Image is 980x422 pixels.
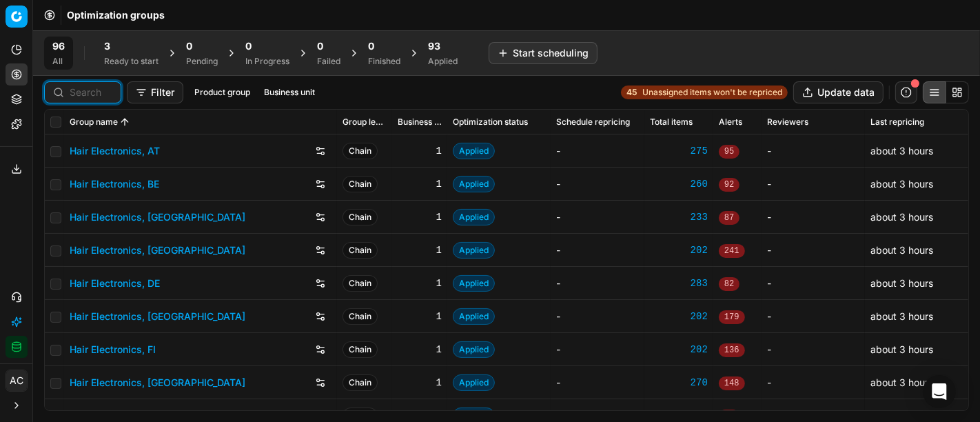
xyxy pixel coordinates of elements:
[343,275,378,292] span: Chain
[428,39,440,53] span: 93
[104,56,159,67] div: Ready to start
[762,234,865,267] td: -
[767,117,808,128] span: Reviewers
[551,366,644,399] td: -
[551,267,644,300] td: -
[368,39,374,53] span: 0
[650,343,708,356] a: 202
[642,87,782,98] span: Unassigned items won't be repriced
[70,117,118,128] span: Group name
[762,201,865,234] td: -
[245,39,252,53] span: 0
[870,244,933,256] span: about 3 hours
[650,144,708,158] a: 275
[398,376,442,390] div: 1
[551,134,644,168] td: -
[453,209,495,225] span: Applied
[343,242,378,259] span: Chain
[398,177,442,191] div: 1
[245,56,289,67] div: In Progress
[70,243,245,257] a: Hair Electronics, [GEOGRAPHIC_DATA]
[453,117,528,128] span: Optimization status
[551,201,644,234] td: -
[719,145,739,159] span: 95
[870,117,924,128] span: Last repricing
[650,376,708,390] a: 270
[70,376,245,390] a: Hair Electronics, [GEOGRAPHIC_DATA]
[70,177,159,191] a: Hair Electronics, BE
[762,333,865,366] td: -
[551,234,644,267] td: -
[398,310,442,323] div: 1
[317,56,340,67] div: Failed
[650,243,708,257] a: 202
[67,8,165,22] span: Optimization groups
[762,168,865,201] td: -
[258,84,320,101] button: Business unit
[52,39,65,53] span: 96
[626,87,637,98] strong: 45
[343,143,378,159] span: Chain
[719,244,745,258] span: 241
[104,39,110,53] span: 3
[453,143,495,159] span: Applied
[70,86,112,99] input: Search
[317,39,323,53] span: 0
[398,243,442,257] div: 1
[70,277,160,290] a: Hair Electronics, DE
[453,176,495,192] span: Applied
[870,277,933,289] span: about 3 hours
[368,56,400,67] div: Finished
[870,211,933,223] span: about 3 hours
[186,56,218,67] div: Pending
[719,117,742,128] span: Alerts
[398,117,442,128] span: Business unit
[870,178,933,190] span: about 3 hours
[453,341,495,358] span: Applied
[719,211,739,225] span: 87
[650,177,708,191] a: 260
[762,134,865,168] td: -
[719,343,745,357] span: 136
[70,343,156,356] a: Hair Electronics, FI
[489,42,598,64] button: Start scheduling
[650,277,708,290] a: 283
[556,117,630,128] span: Schedule repricing
[719,178,739,192] span: 92
[870,145,933,157] span: about 3 hours
[453,275,495,292] span: Applied
[621,86,788,99] a: 45Unassigned items won't be repriced
[762,267,865,300] td: -
[650,210,708,224] a: 233
[453,242,495,259] span: Applied
[70,144,160,158] a: Hair Electronics, AT
[70,210,245,224] a: Hair Electronics, [GEOGRAPHIC_DATA]
[186,39,192,53] span: 0
[398,144,442,158] div: 1
[719,277,739,291] span: 82
[719,310,745,324] span: 179
[343,308,378,325] span: Chain
[762,366,865,399] td: -
[398,343,442,356] div: 1
[650,117,693,128] span: Total items
[343,341,378,358] span: Chain
[650,310,708,323] a: 202
[870,410,933,421] span: about 3 hours
[551,300,644,333] td: -
[67,8,165,22] nav: breadcrumb
[870,376,933,388] span: about 3 hours
[453,308,495,325] span: Applied
[343,117,387,128] span: Group level
[428,56,458,67] div: Applied
[343,176,378,192] span: Chain
[551,333,644,366] td: -
[793,81,884,103] button: Update data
